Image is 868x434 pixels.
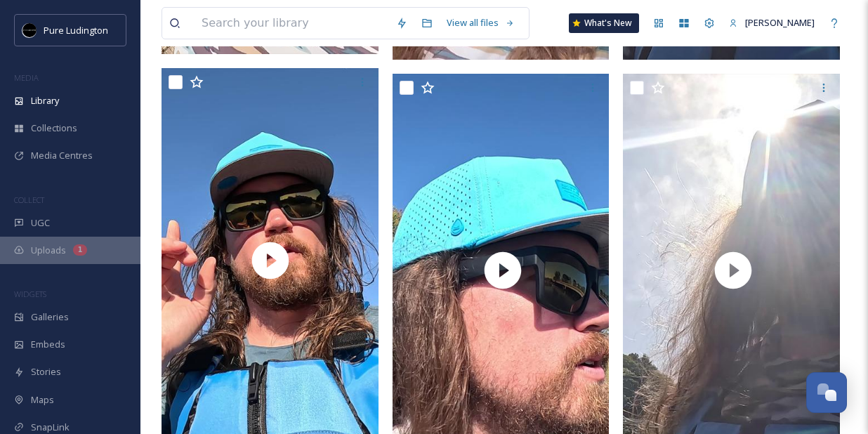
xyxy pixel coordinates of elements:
[440,9,522,37] a: View all files
[569,13,639,33] a: What's New
[31,365,61,379] span: Stories
[31,421,70,434] span: SnapLink
[722,9,822,37] a: [PERSON_NAME]
[31,393,54,407] span: Maps
[14,72,39,83] span: MEDIA
[745,16,815,29] span: [PERSON_NAME]
[14,195,44,205] span: COLLECT
[22,23,37,37] img: pureludingtonF-2.png
[31,338,65,351] span: Embeds
[31,216,50,230] span: UGC
[195,8,389,39] input: Search your library
[14,289,46,299] span: WIDGETS
[31,149,93,162] span: Media Centres
[31,310,69,324] span: Galleries
[44,24,108,37] span: Pure Ludington
[73,244,87,256] div: 1
[31,244,66,257] span: Uploads
[806,372,847,413] button: Open Chat
[31,94,59,107] span: Library
[31,121,77,135] span: Collections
